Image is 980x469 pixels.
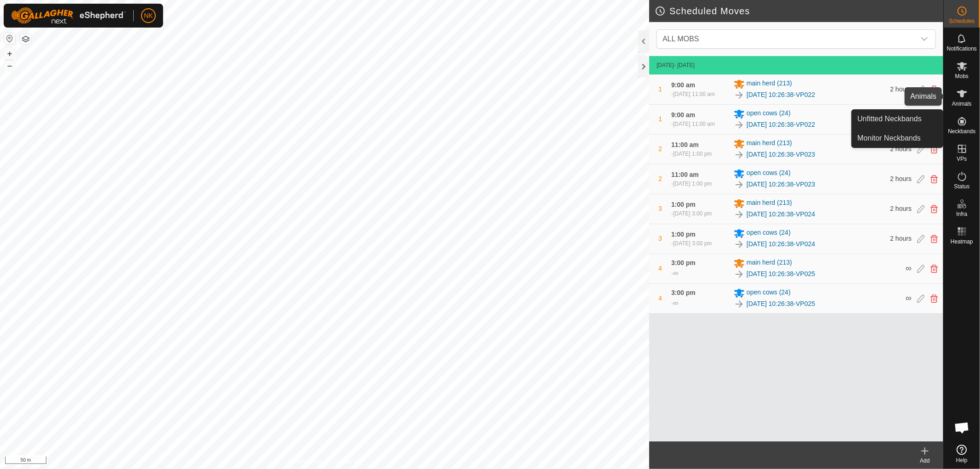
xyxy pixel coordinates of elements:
[671,141,699,148] span: 11:00 am
[906,294,912,303] span: ∞
[659,30,915,48] span: ALL MOBS
[673,181,712,187] span: [DATE] 1:00 pm
[951,239,973,244] span: Heatmap
[673,91,715,97] span: [DATE] 11:00 am
[747,269,815,279] a: [DATE] 10:26:38-VP025
[4,33,15,44] button: Reset Map
[734,90,745,101] img: To
[915,30,934,48] div: dropdown trigger
[952,101,972,107] span: Animals
[948,129,975,134] span: Neckbands
[857,133,921,144] span: Monitor Neckbands
[673,151,712,157] span: [DATE] 1:00 pm
[334,457,361,465] a: Contact Us
[734,299,745,310] img: To
[144,11,153,21] span: NK
[658,85,662,93] span: 1
[747,150,815,159] a: [DATE] 10:26:38-VP023
[734,119,745,130] img: To
[20,34,31,45] button: Map Layers
[674,62,695,68] span: - [DATE]
[954,184,969,189] span: Status
[957,156,967,162] span: VPs
[890,235,912,242] span: 2 hours
[658,175,662,182] span: 2
[890,205,912,212] span: 2 hours
[890,85,912,93] span: 2 hours
[747,239,815,249] a: [DATE] 10:26:38-VP024
[955,73,969,79] span: Mobs
[906,264,912,273] span: ∞
[852,129,943,147] a: Monitor Neckbands
[671,268,678,279] div: -
[658,115,662,123] span: 1
[673,240,712,247] span: [DATE] 3:00 pm
[671,180,712,188] div: -
[747,299,815,309] a: [DATE] 10:26:38-VP025
[658,294,662,302] span: 4
[673,210,712,217] span: [DATE] 3:00 pm
[671,120,715,128] div: -
[747,228,791,239] span: open cows (24)
[747,198,792,209] span: main herd (213)
[11,7,126,24] img: Gallagher Logo
[734,209,745,220] img: To
[673,299,678,307] span: ∞
[948,414,976,441] div: Open chat
[671,289,696,296] span: 3:00 pm
[734,269,745,280] img: To
[747,79,792,90] span: main herd (213)
[747,288,791,299] span: open cows (24)
[852,110,943,128] a: Unfitted Neckbands
[890,145,912,153] span: 2 hours
[747,209,815,219] a: [DATE] 10:26:38-VP024
[949,18,974,24] span: Schedules
[4,48,15,59] button: +
[890,175,912,182] span: 2 hours
[857,113,922,124] span: Unfitted Neckbands
[747,168,791,179] span: open cows (24)
[734,239,745,250] img: To
[671,171,699,178] span: 11:00 am
[671,111,695,119] span: 9:00 am
[671,209,712,218] div: -
[671,150,712,158] div: -
[289,457,323,465] a: Privacy Policy
[4,60,15,71] button: –
[658,265,662,272] span: 4
[956,458,968,463] span: Help
[671,259,696,266] span: 3:00 pm
[944,441,980,467] a: Help
[657,62,674,68] span: [DATE]
[734,149,745,160] img: To
[747,138,792,149] span: main herd (213)
[906,457,943,465] div: Add
[956,211,967,217] span: Infra
[747,108,791,119] span: open cows (24)
[947,46,977,51] span: Notifications
[663,35,699,43] span: ALL MOBS
[658,235,662,242] span: 3
[747,180,815,189] a: [DATE] 10:26:38-VP023
[734,179,745,190] img: To
[671,231,696,238] span: 1:00 pm
[671,298,678,309] div: -
[671,239,712,248] div: -
[658,205,662,212] span: 3
[747,90,815,100] a: [DATE] 10:26:38-VP022
[747,258,792,269] span: main herd (213)
[673,121,715,127] span: [DATE] 11:00 am
[658,145,662,153] span: 2
[655,6,943,17] h2: Scheduled Moves
[673,269,678,277] span: ∞
[671,201,696,208] span: 1:00 pm
[671,90,715,98] div: -
[671,81,695,89] span: 9:00 am
[747,120,815,130] a: [DATE] 10:26:38-VP022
